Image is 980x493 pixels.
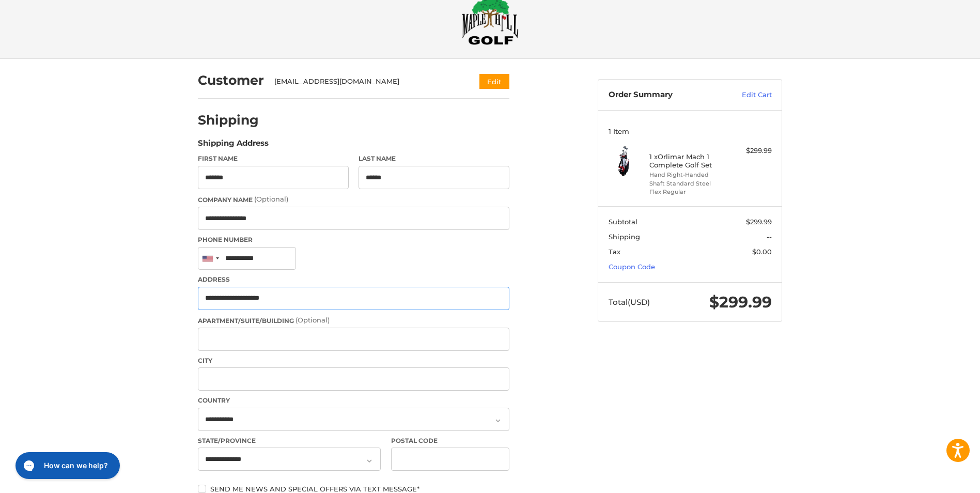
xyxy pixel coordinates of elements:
h2: Shipping [198,112,259,128]
small: (Optional) [295,316,330,324]
label: Country [198,396,509,405]
label: Address [198,275,509,284]
span: $0.00 [752,248,772,256]
small: (Optional) [254,195,288,203]
label: Company Name [198,194,509,205]
span: Tax [609,248,620,256]
div: $299.99 [731,146,772,156]
h3: 1 Item [609,127,772,135]
li: Flex Regular [649,188,728,196]
div: [EMAIL_ADDRESS][DOMAIN_NAME] [274,76,460,87]
h4: 1 x Orlimar Mach 1 Complete Golf Set [649,152,728,170]
label: City [198,356,509,365]
label: State/Province [198,436,381,445]
li: Shaft Standard Steel [649,179,728,188]
label: First Name [198,154,349,163]
a: Edit Cart [720,90,772,100]
h3: Order Summary [609,90,720,100]
li: Hand Right-Handed [649,171,728,179]
button: Edit [479,74,509,89]
span: Shipping [609,233,640,241]
legend: Shipping Address [198,137,269,154]
span: -- [767,233,772,241]
label: Send me news and special offers via text message* [198,485,509,493]
iframe: Google Customer Reviews [895,465,980,493]
span: Subtotal [609,218,637,226]
h2: Customer [198,72,264,88]
span: $299.99 [746,218,772,226]
label: Last Name [359,154,509,163]
span: Total (USD) [609,297,650,307]
iframe: Gorgias live chat messenger [10,449,123,483]
span: $299.99 [709,292,772,312]
div: United States: +1 [198,248,222,270]
a: Coupon Code [609,263,655,271]
label: Phone Number [198,235,509,244]
label: Apartment/Suite/Building [198,315,509,326]
label: Postal Code [391,436,510,445]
